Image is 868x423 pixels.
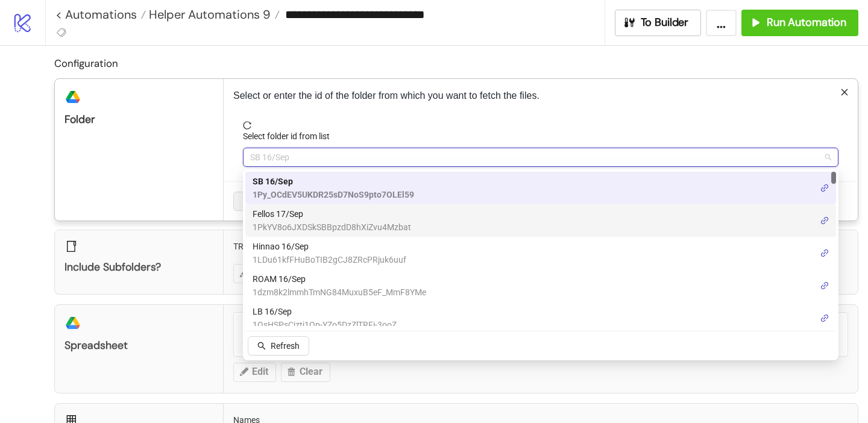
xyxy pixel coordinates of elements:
span: close [840,88,849,96]
span: 1LDu61kfFHuBoTIB2gCJ8ZRcPRjuk6uuf [253,253,406,266]
h2: Configuration [54,55,858,71]
button: To Builder [615,10,702,36]
span: To Builder [641,16,689,30]
span: Helper Automations 9 [146,7,271,22]
a: link [820,279,829,292]
span: 1dzm8k2lmmhTmNG84MuxuB5eF_MmF8YMe [253,286,426,299]
span: link [820,314,829,322]
div: LB 16/Sep [245,302,836,334]
span: SB 16/Sep [253,175,414,188]
label: Select folder id from list [243,130,338,143]
span: link [820,281,829,290]
button: Cancel [233,192,278,211]
a: link [820,181,829,195]
span: link [820,249,829,257]
div: Folder [64,113,213,127]
a: link [820,312,829,325]
span: ROAM 16/Sep [253,272,426,286]
button: Refresh [248,336,309,356]
span: Hinnao 16/Sep [253,240,406,253]
div: ROAM 16/Sep (2) [245,269,836,302]
a: < Automations [55,8,146,20]
span: Refresh [271,341,300,351]
a: link [820,246,829,260]
span: link [820,216,829,225]
span: SB 16/Sep [250,148,831,166]
span: 1PkYV8o6JXDSkSBBpzdD8hXiZvu4Mzbat [253,221,411,234]
button: Run Automation [741,10,858,36]
span: reload [243,121,838,130]
button: ... [706,10,737,36]
span: search [257,342,266,350]
span: 1OsHSPsCjztj1Qp-YZo5DzZlTRFi-3ooZ [253,318,397,331]
div: SB 16/Sep [245,172,836,204]
div: Hinnao 16/Sep (2) [245,237,836,269]
span: 1Py_OCdEV5UKDR25sD7NoS9pto7OLEl59 [253,188,414,201]
a: link [820,214,829,227]
span: Fellos 17/Sep [253,207,411,221]
a: Helper Automations 9 [146,8,280,20]
span: link [820,184,829,192]
span: Run Automation [767,16,846,30]
div: Fellos 17/Sep (HL) [245,204,836,237]
p: Select or enter the id of the folder from which you want to fetch the files. [233,89,848,103]
span: LB 16/Sep [253,305,397,318]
